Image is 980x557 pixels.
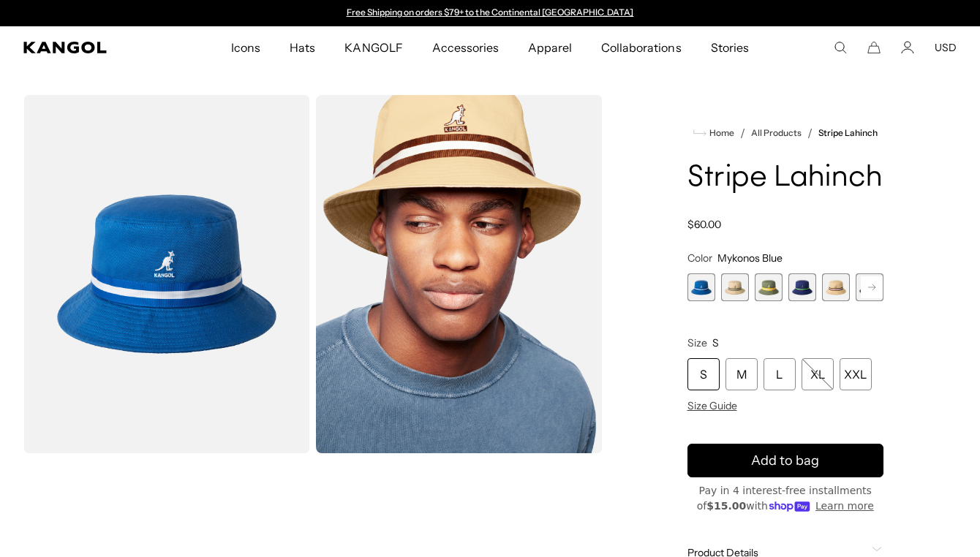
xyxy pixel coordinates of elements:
div: 1 of 9 [687,273,715,301]
span: Size Guide [687,399,737,412]
a: KANGOLF [330,26,417,69]
span: Icons [231,26,260,69]
label: Beige [721,273,749,301]
nav: breadcrumbs [687,124,884,142]
label: Navy [788,273,816,301]
div: 2 of 9 [721,273,749,301]
a: Free Shipping on orders $79+ to the Continental [GEOGRAPHIC_DATA] [347,7,634,18]
span: KANGOLF [344,26,402,69]
span: Add to bag [751,451,819,471]
div: S [687,358,720,390]
div: 4 of 9 [788,273,816,301]
a: Home [693,126,734,140]
product-gallery: Gallery Viewer [23,95,603,453]
a: All Products [751,128,802,138]
span: Collaborations [601,26,681,69]
div: 3 of 9 [755,273,783,301]
slideshow-component: Announcement bar [339,7,641,19]
button: Add to bag [687,444,884,477]
span: $60.00 [687,218,721,231]
button: Cart [867,41,881,54]
a: Kangol [23,42,152,53]
span: Apparel [528,26,572,69]
button: USD [935,41,957,54]
div: M [725,358,758,390]
span: S [712,336,719,349]
img: oat [316,95,603,453]
span: Stories [711,26,749,69]
span: Color [687,251,712,265]
label: Mykonos Blue [687,273,715,301]
a: Account [901,41,914,54]
h1: Stripe Lahinch [687,162,884,194]
span: Mykonos Blue [717,251,783,265]
div: 5 of 9 [822,273,850,301]
a: Stories [696,26,764,69]
li: / [802,124,813,142]
summary: Search here [834,41,847,54]
span: Hats [290,26,315,69]
img: color-mykonos-blue [23,95,310,453]
label: Oil Green [755,273,783,301]
div: XL [802,358,834,390]
div: 6 of 9 [856,273,883,301]
li: / [734,124,745,142]
a: Collaborations [587,26,696,69]
a: Hats [275,26,330,69]
div: XXL [840,358,872,390]
div: L [764,358,796,390]
span: Size [687,336,707,349]
label: Oat [822,273,850,301]
span: Accessories [432,26,499,69]
a: Apparel [513,26,587,69]
label: Black [856,273,883,301]
a: Icons [216,26,275,69]
a: Stripe Lahinch [818,128,878,138]
a: Accessories [418,26,513,69]
div: Announcement [339,7,641,19]
div: 1 of 2 [339,7,641,19]
span: Home [706,128,734,138]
